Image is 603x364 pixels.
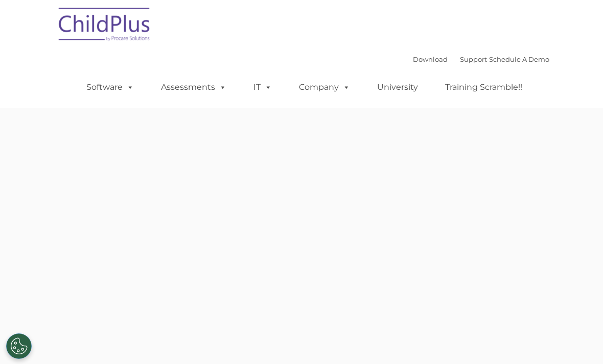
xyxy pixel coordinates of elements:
font: | [413,55,549,63]
a: Training Scramble!! [435,77,532,98]
a: Support [460,55,487,63]
a: IT [243,77,282,98]
a: Company [289,77,360,98]
img: ChildPlus by Procare Solutions [54,1,156,52]
a: Download [413,55,448,63]
a: Schedule A Demo [489,55,549,63]
a: Assessments [151,77,237,98]
button: Cookies Settings [6,333,32,359]
a: University [367,77,428,98]
a: Software [76,77,144,98]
